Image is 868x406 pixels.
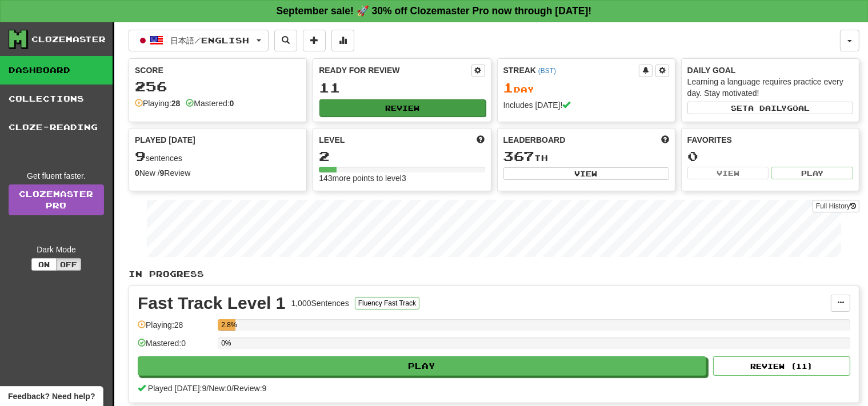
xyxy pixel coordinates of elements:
[538,67,556,75] a: (BST)
[713,356,850,376] button: Review (11)
[9,244,104,255] div: Dark Mode
[171,99,181,108] strong: 28
[230,99,234,108] strong: 0
[231,384,234,393] span: /
[221,319,235,331] div: 2.8%
[129,268,859,280] p: In Progress
[135,65,301,76] div: Score
[138,319,212,338] div: Playing: 28
[477,134,485,146] span: Score more points to level up
[31,258,57,271] button: On
[813,200,859,212] button: Full History
[748,104,787,112] span: a daily
[503,167,669,180] button: View
[135,79,301,94] div: 256
[160,168,165,178] strong: 9
[331,30,354,51] button: More stats
[56,258,81,271] button: Off
[687,134,853,146] div: Favorites
[687,149,853,163] div: 0
[277,5,592,17] strong: September sale! 🚀 30% off Clozemaster Pro now through [DATE]!
[319,81,485,95] div: 11
[138,356,706,376] button: Play
[31,34,106,45] div: Clozemaster
[303,30,326,51] button: Add sentence to collection
[9,184,104,215] a: ClozemasterPro
[319,149,485,163] div: 2
[503,99,669,111] div: Includes [DATE]!
[135,167,301,179] div: New / Review
[319,65,471,76] div: Ready for Review
[135,134,195,146] span: Played [DATE]
[138,295,286,312] div: Fast Track Level 1
[135,168,139,178] strong: 0
[138,337,212,356] div: Mastered: 0
[234,384,267,393] span: Review: 9
[503,148,535,164] span: 367
[135,149,301,164] div: sentences
[319,99,485,116] button: Review
[129,30,269,51] button: 日本語/English
[687,167,769,179] button: View
[319,172,485,184] div: 143 more points to level 3
[503,81,669,95] div: Day
[274,30,297,51] button: Search sentences
[206,384,209,393] span: /
[291,298,349,309] div: 1,000 Sentences
[209,384,231,393] span: New: 0
[171,35,250,45] span: 日本語 / English
[661,134,669,146] span: This week in points, UTC
[186,98,234,109] div: Mastered:
[355,297,419,309] button: Fluency Fast Track
[503,134,566,146] span: Leaderboard
[687,65,853,76] div: Daily Goal
[9,170,104,182] div: Get fluent faster.
[687,76,853,99] div: Learning a language requires practice every day. Stay motivated!
[135,148,146,164] span: 9
[148,384,206,393] span: Played [DATE]: 9
[503,65,639,76] div: Streak
[8,391,95,402] span: Open feedback widget
[771,167,853,179] button: Play
[503,149,669,164] div: th
[503,79,514,95] span: 1
[319,134,345,146] span: Level
[135,98,180,109] div: Playing:
[687,102,853,114] button: Seta dailygoal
